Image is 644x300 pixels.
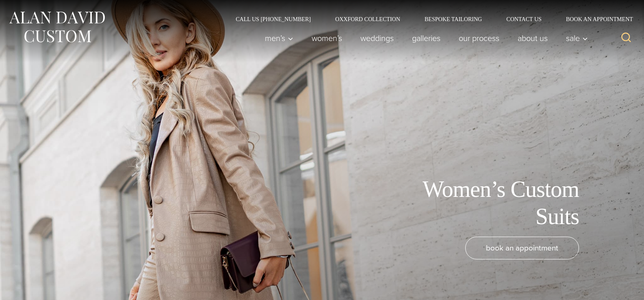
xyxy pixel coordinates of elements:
a: Our Process [450,30,509,46]
a: Galleries [403,30,450,46]
a: Bespoke Tailoring [412,16,494,22]
nav: Primary Navigation [256,30,592,46]
a: Call Us [PHONE_NUMBER] [223,16,323,22]
h1: Women’s Custom Suits [396,176,579,230]
a: Women’s [303,30,351,46]
a: About Us [509,30,557,46]
span: book an appointment [486,242,558,254]
img: Alan David Custom [8,9,106,45]
nav: Secondary Navigation [223,16,636,22]
button: View Search Form [616,28,636,48]
span: Sale [566,34,588,42]
span: Men’s [265,34,293,42]
a: Contact Us [494,16,554,22]
a: book an appointment [465,237,579,259]
a: Book an Appointment [554,16,636,22]
a: weddings [351,30,403,46]
a: Oxxford Collection [323,16,412,22]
